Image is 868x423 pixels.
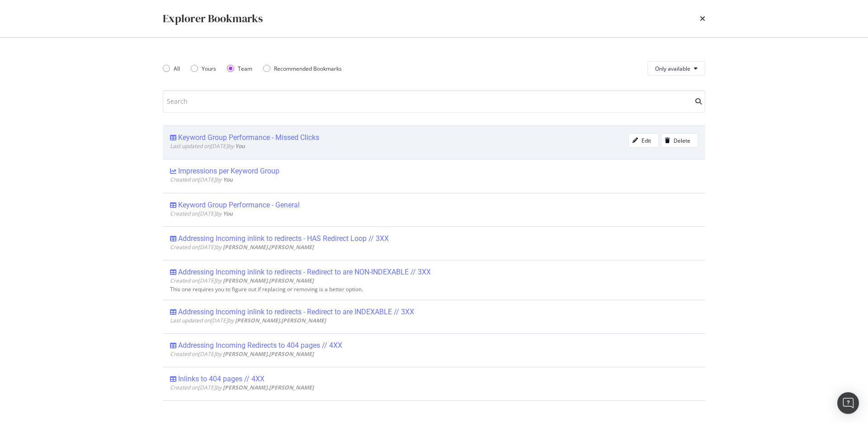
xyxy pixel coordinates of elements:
[642,137,651,144] div: Edit
[700,11,705,26] div: times
[674,137,690,144] div: Delete
[223,384,314,391] b: [PERSON_NAME].[PERSON_NAME]
[178,167,279,176] div: Impressions per Keyword Group
[223,176,233,183] b: You
[223,277,314,284] b: [PERSON_NAME].[PERSON_NAME]
[235,142,245,150] b: You
[170,350,314,358] span: Created on [DATE] by
[174,65,180,72] div: All
[274,65,342,72] div: Recommended Bookmarks
[178,201,300,210] div: Keyword Group Performance - General
[170,210,233,217] span: Created on [DATE] by
[178,268,431,277] div: Addressing Incoming inlink to redirects - Redirect to are NON-INDEXABLE // 3XX
[223,243,314,251] b: [PERSON_NAME].[PERSON_NAME]
[223,350,314,358] b: [PERSON_NAME].[PERSON_NAME]
[178,341,342,350] div: Addressing Incoming Redirects to 404 pages // 4XX
[170,286,698,293] div: This one requires you to figure out if replacing or removing is a better option.
[178,375,264,384] div: Inlinks to 404 pages // 4XX
[263,65,342,72] div: Recommended Bookmarks
[178,133,319,142] div: Keyword Group Performance - Missed Clicks
[170,176,233,183] span: Created on [DATE] by
[191,65,216,72] div: Yours
[163,11,263,26] div: Explorer Bookmarks
[178,234,389,243] div: Addressing Incoming inlink to redirects - HAS Redirect Loop // 3XX
[238,65,252,72] div: Team
[170,384,314,391] span: Created on [DATE] by
[170,317,326,324] span: Last updated on [DATE] by
[235,317,326,324] b: [PERSON_NAME].[PERSON_NAME]
[655,65,690,72] span: Only available
[647,61,705,76] button: Only available
[202,65,216,72] div: Yours
[170,243,314,251] span: Created on [DATE] by
[178,308,414,317] div: Addressing Incoming inlink to redirects - Redirect to are INDEXABLE // 3XX
[223,210,233,217] b: You
[170,277,314,284] span: Created on [DATE] by
[837,392,859,414] div: Open Intercom Messenger
[661,133,698,148] button: Delete
[163,65,180,72] div: All
[628,133,659,148] button: Edit
[227,65,252,72] div: Team
[163,90,705,113] input: Search
[170,142,245,150] span: Last updated on [DATE] by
